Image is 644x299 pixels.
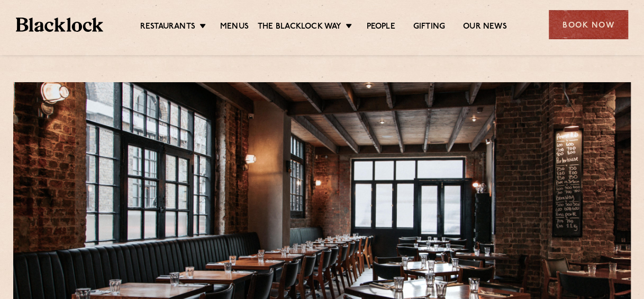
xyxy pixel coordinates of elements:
[258,22,341,33] a: The Blacklock Way
[220,22,249,33] a: Menus
[463,22,507,33] a: Our News
[16,17,103,32] img: BL_Textured_Logo-footer-cropped.svg
[140,22,195,33] a: Restaurants
[413,22,445,33] a: Gifting
[549,10,628,39] div: Book Now
[366,22,395,33] a: People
